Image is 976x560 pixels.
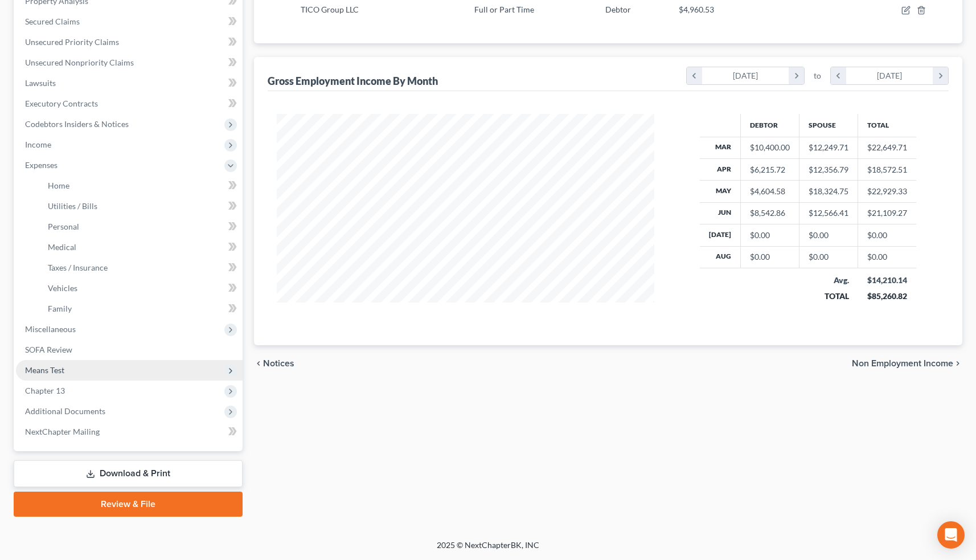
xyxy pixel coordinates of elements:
span: Utilities / Bills [48,201,97,211]
span: Vehicles [48,283,77,293]
a: Executory Contracts [16,93,243,114]
a: Lawsuits [16,73,243,93]
div: $0.00 [809,251,848,263]
a: Family [39,299,243,319]
a: Taxes / Insurance [39,257,243,278]
span: to [814,70,821,81]
span: Lawsuits [25,78,56,88]
div: $0.00 [809,230,848,241]
div: $6,215.72 [750,164,790,175]
i: chevron_left [831,67,846,84]
span: Executory Contracts [25,99,98,108]
th: Debtor [741,114,799,137]
button: Non Employment Income chevron_right [852,359,962,368]
th: Mar [700,137,741,158]
span: Secured Claims [25,17,80,26]
a: Vehicles [39,278,243,299]
th: Apr [700,158,741,180]
span: Income [25,140,51,149]
div: [DATE] [702,67,789,84]
a: SOFA Review [16,340,243,360]
span: Notices [263,359,294,368]
div: Gross Employment Income By Month [268,74,438,88]
div: $10,400.00 [750,142,790,153]
span: Non Employment Income [852,359,953,368]
i: chevron_left [687,67,702,84]
th: [DATE] [700,224,741,246]
span: Chapter 13 [25,386,65,395]
th: Jun [700,202,741,224]
i: chevron_right [953,359,962,368]
i: chevron_left [254,359,263,368]
span: Codebtors Insiders & Notices [25,119,129,129]
a: Home [39,175,243,196]
a: Unsecured Nonpriority Claims [16,52,243,73]
span: Taxes / Insurance [48,263,108,272]
div: $85,260.82 [867,291,908,302]
div: $12,249.71 [809,142,848,153]
div: $0.00 [750,230,790,241]
div: [DATE] [846,67,933,84]
span: Debtor [605,5,631,14]
span: Miscellaneous [25,324,76,334]
div: 2025 © NextChapterBK, INC [163,539,813,560]
span: Family [48,304,72,313]
a: Download & Print [14,460,243,487]
td: $0.00 [858,224,917,246]
div: $0.00 [750,251,790,263]
td: $22,649.71 [858,137,917,158]
div: $12,566.41 [809,207,848,219]
span: Full or Part Time [474,5,534,14]
td: $18,572.51 [858,158,917,180]
a: Utilities / Bills [39,196,243,216]
i: chevron_right [933,67,948,84]
span: Medical [48,242,76,252]
th: May [700,181,741,202]
div: $14,210.14 [867,275,908,286]
span: Unsecured Nonpriority Claims [25,58,134,67]
span: Unsecured Priority Claims [25,37,119,47]
span: Expenses [25,160,58,170]
div: TOTAL [809,291,849,302]
a: Review & File [14,492,243,517]
div: Avg. [809,275,849,286]
span: NextChapter Mailing [25,427,100,436]
td: $21,109.27 [858,202,917,224]
span: Means Test [25,365,64,375]
div: $4,604.58 [750,186,790,197]
span: Additional Documents [25,406,105,416]
a: Personal [39,216,243,237]
div: Open Intercom Messenger [937,521,965,549]
a: Unsecured Priority Claims [16,32,243,52]
span: TICO Group LLC [301,5,359,14]
button: chevron_left Notices [254,359,294,368]
span: SOFA Review [25,345,72,354]
div: $18,324.75 [809,186,848,197]
i: chevron_right [789,67,804,84]
div: $12,356.79 [809,164,848,175]
span: $4,960.53 [679,5,714,14]
th: Aug [700,246,741,268]
a: Medical [39,237,243,257]
td: $0.00 [858,246,917,268]
td: $22,929.33 [858,181,917,202]
th: Total [858,114,917,137]
a: NextChapter Mailing [16,422,243,442]
span: Personal [48,222,79,231]
div: $8,542.86 [750,207,790,219]
span: Home [48,181,69,190]
a: Secured Claims [16,11,243,32]
th: Spouse [799,114,858,137]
